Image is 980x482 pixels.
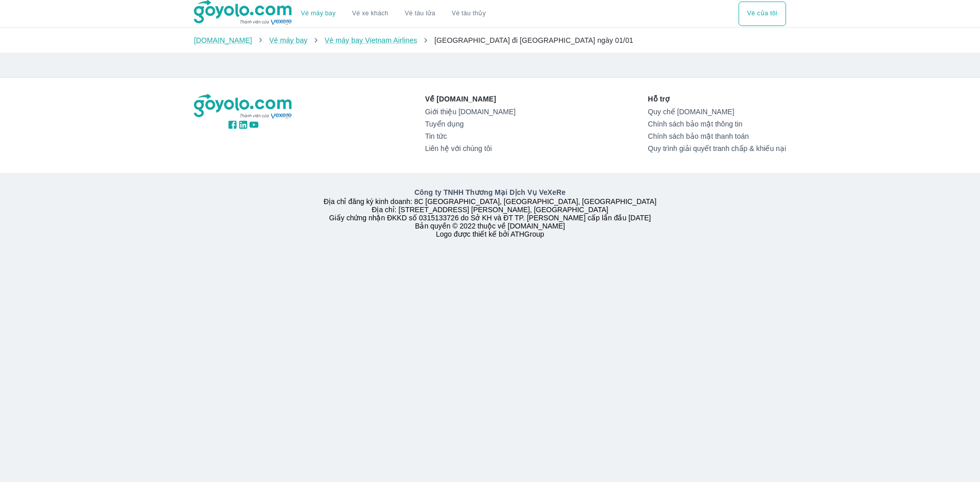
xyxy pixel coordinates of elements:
a: Tuyển dụng [425,120,516,128]
button: Vé của tôi [739,2,786,26]
a: Liên hệ với chúng tôi [425,144,516,153]
a: Vé tàu lửa [397,2,444,26]
a: Chính sách bảo mật thông tin [648,120,786,128]
div: choose transportation mode [739,2,786,26]
button: Vé tàu thủy [444,2,494,26]
a: Vé máy bay [269,36,307,44]
a: Vé máy bay Vietnam Airlines [325,36,418,44]
p: Về [DOMAIN_NAME] [425,94,516,104]
a: Quy trình giải quyết tranh chấp & khiếu nại [648,144,786,153]
a: Chính sách bảo mật thanh toán [648,132,786,140]
a: Tin tức [425,132,516,140]
a: [DOMAIN_NAME] [194,36,252,44]
nav: breadcrumb [194,35,786,45]
img: logo [194,94,293,119]
a: Quy chế [DOMAIN_NAME] [648,108,786,116]
a: Vé máy bay [301,10,336,17]
p: Hỗ trợ [648,94,786,104]
div: Địa chỉ đăng ký kinh doanh: 8C [GEOGRAPHIC_DATA], [GEOGRAPHIC_DATA], [GEOGRAPHIC_DATA] Địa chỉ: [... [188,187,792,238]
div: choose transportation mode [293,2,494,26]
span: [GEOGRAPHIC_DATA] đi [GEOGRAPHIC_DATA] ngày 01/01 [434,36,633,44]
a: Giới thiệu [DOMAIN_NAME] [425,108,516,116]
p: Công ty TNHH Thương Mại Dịch Vụ VeXeRe [196,187,784,197]
a: Vé xe khách [352,10,388,17]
